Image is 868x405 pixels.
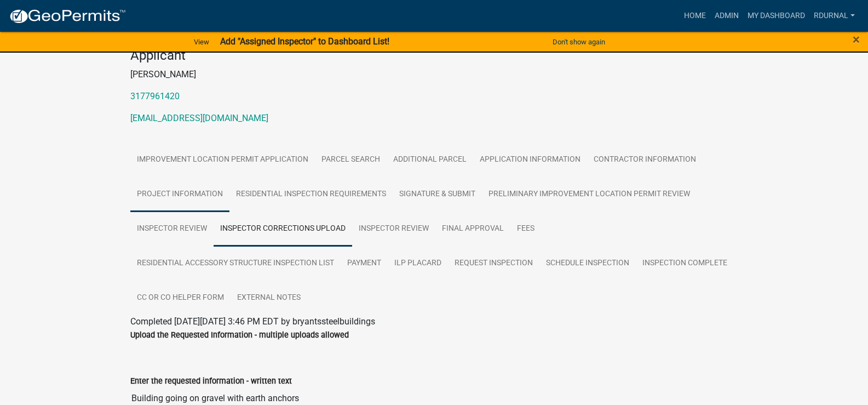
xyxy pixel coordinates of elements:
h4: Applicant [130,48,738,64]
a: Residential Accessory Structure Inspection List [130,246,341,281]
a: Signature & Submit [393,177,482,212]
button: Close [853,33,860,46]
p: [PERSON_NAME] [130,68,738,81]
a: Inspection Complete [636,246,734,281]
a: External Notes [231,281,307,316]
a: ADDITIONAL PARCEL [387,142,473,178]
a: Fees [510,212,541,247]
button: Don't show again [548,33,610,51]
a: Admin [710,5,743,26]
a: [EMAIL_ADDRESS][DOMAIN_NAME] [130,113,268,123]
label: Enter the requested information - written text [130,378,292,385]
a: Improvement Location Permit Application [130,142,315,178]
a: Application Information [473,142,587,178]
strong: Add "Assigned Inspector" to Dashboard List! [220,36,389,47]
a: My Dashboard [743,5,809,26]
a: Home [680,5,710,26]
a: Schedule Inspection [539,246,636,281]
a: Payment [341,246,388,281]
a: Preliminary Improvement Location Permit Review [482,177,697,212]
span: Completed [DATE][DATE] 3:46 PM EDT by bryantssteelbuildings [130,316,375,327]
a: Inspector Review [352,212,435,247]
a: Inspector Corrections Upload [214,212,352,247]
a: Parcel search [315,142,387,178]
a: Final Approval [435,212,510,247]
a: Request Inspection [448,246,539,281]
span: × [853,32,860,47]
a: Residential Inspection Requirements [229,177,393,212]
a: ILP Placard [388,246,448,281]
a: View [189,33,214,51]
a: 3177961420 [130,91,180,101]
a: Contractor Information [587,142,703,178]
a: Project Information [130,177,229,212]
a: Inspector Review [130,212,214,247]
a: rdurnal [809,5,859,26]
a: CC or CO Helper Form [130,281,231,316]
label: Upload the Requested Information - multiple uploads allowed [130,332,349,339]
